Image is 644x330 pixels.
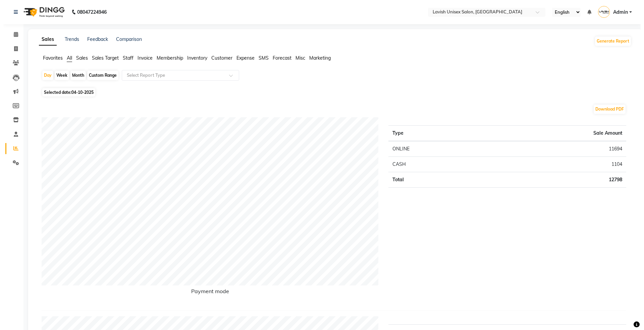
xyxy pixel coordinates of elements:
[153,55,180,61] span: Membership
[590,105,622,114] button: Download PDF
[84,36,105,42] a: Feedback
[38,288,375,297] h6: Payment mode
[592,37,628,46] button: Generate Report
[36,34,53,46] a: Sales
[89,55,115,61] span: Sales Target
[51,71,66,80] div: Week
[68,90,90,95] span: 04-10-2025
[292,55,302,61] span: Misc
[595,6,606,18] img: Admin
[306,55,327,61] span: Marketing
[74,3,103,21] b: 08047224946
[134,55,149,61] span: Invoice
[84,71,115,80] div: Custom Range
[385,126,481,141] th: Type
[255,55,265,61] span: SMS
[610,9,625,16] span: Admin
[482,126,623,141] th: Sale Amount
[113,36,139,42] a: Comparison
[482,141,623,157] td: 11694
[385,172,481,188] td: Total
[67,71,83,80] div: Month
[61,36,76,42] a: Trends
[482,157,623,172] td: 1104
[208,55,229,61] span: Customer
[39,88,92,96] span: Selected date:
[40,55,59,61] span: Favorites
[17,3,63,21] img: logo
[385,141,481,157] td: ONLINE
[269,55,288,61] span: Forecast
[233,55,251,61] span: Expense
[39,71,50,80] div: Day
[119,55,130,61] span: Staff
[63,55,69,61] span: All
[385,157,481,172] td: CASH
[184,55,204,61] span: Inventory
[73,55,85,61] span: Sales
[482,172,623,188] td: 12798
